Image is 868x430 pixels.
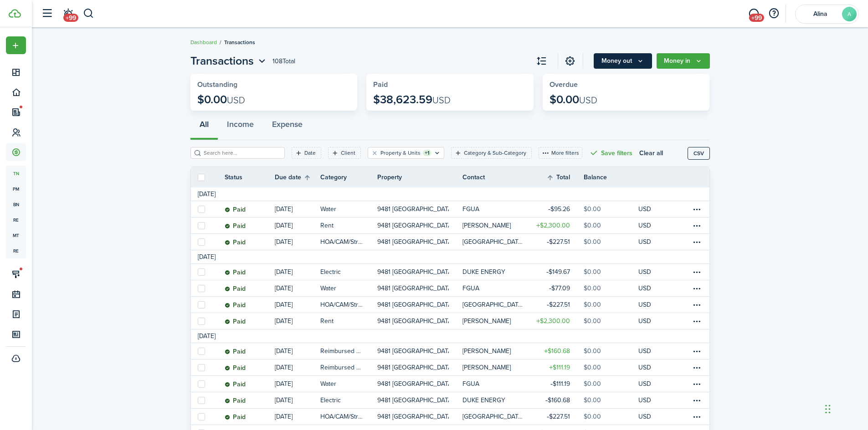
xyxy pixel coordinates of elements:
button: Income [218,113,263,140]
a: 9481 [GEOGRAPHIC_DATA], Trinity - BOUGHT 2023 [377,376,463,392]
th: Balance [584,172,638,182]
a: $0.00 [584,280,638,296]
a: [DATE] [275,359,320,375]
span: Alina [802,11,838,17]
td: [DATE] [191,331,222,341]
a: USD [638,392,663,408]
button: Expense [263,113,312,140]
span: +99 [63,14,78,22]
p: USD [638,316,651,326]
table-amount-description: $0.00 [584,395,601,405]
a: 9481 [GEOGRAPHIC_DATA], Trinity - BOUGHT 2023 [377,297,463,313]
span: USD [227,93,245,107]
status: Paid [225,269,246,276]
p: USD [638,221,651,230]
a: USD [638,201,663,217]
table-info-title: Reimbursed expenses [320,363,364,372]
p: [DATE] [275,363,293,372]
p: [DATE] [275,379,293,389]
th: Sort [275,172,320,183]
iframe: Chat Widget [822,386,868,430]
th: Status [225,172,275,182]
a: $2,300.00 [529,218,584,233]
a: [DATE] [275,280,320,296]
status: Paid [225,302,246,309]
a: DUKE ENERGY [462,264,529,280]
a: USD [638,218,663,233]
button: Save filters [589,147,632,159]
a: $0.00 [584,409,638,425]
a: USD [638,313,663,329]
a: pm [6,181,26,197]
status: Paid [225,348,246,355]
button: Money out [594,53,652,69]
button: Open menu [594,53,652,69]
table-info-title: Electric [320,395,341,405]
table-profile-info-text: [GEOGRAPHIC_DATA] Phase 5 Homeowner's Association Inc HOA [462,238,524,246]
a: USD [638,280,663,296]
span: Transactions [190,53,254,69]
p: 9481 [GEOGRAPHIC_DATA], Trinity - BOUGHT 2023 [377,204,449,214]
button: Money in [657,53,710,69]
header-page-total: 108 Total [272,56,295,66]
table-amount-title: $227.51 [547,237,570,247]
a: [PERSON_NAME] [462,218,529,233]
filter-tag-label: Property & Units [380,149,421,157]
a: mt [6,228,26,243]
a: 9481 [GEOGRAPHIC_DATA], Trinity - BOUGHT 2023 [377,201,463,217]
p: [DATE] [275,316,293,326]
p: 9481 [GEOGRAPHIC_DATA], Trinity - BOUGHT 2023 [377,363,449,372]
filter-tag-label: Category & Sub-Category [464,149,526,157]
table-info-title: Rent [320,221,334,230]
p: $0.00 [197,93,245,106]
a: Paid [225,392,275,408]
p: USD [638,267,651,277]
table-amount-description: $0.00 [584,363,601,372]
a: Reimbursed expenses [320,343,377,359]
a: Water [320,376,377,392]
img: TenantCloud [9,9,21,18]
a: Paid [225,409,275,425]
table-info-title: Water [320,379,336,389]
status: Paid [225,397,246,405]
input: Search here... [201,149,282,157]
th: Property [377,172,463,182]
button: Transactions [190,53,268,69]
a: 9481 [GEOGRAPHIC_DATA], Trinity - BOUGHT 2023 [377,313,463,329]
p: USD [638,300,651,309]
a: tn [6,166,26,181]
a: Paid [225,297,275,313]
a: HOA/CAM/Strata [320,234,377,250]
p: [DATE] [275,221,293,230]
p: 9481 [GEOGRAPHIC_DATA], Trinity - BOUGHT 2023 [377,300,449,309]
a: Water [320,280,377,296]
filter-tag: Open filter [451,147,532,159]
p: 9481 [GEOGRAPHIC_DATA], Trinity - BOUGHT 2023 [377,221,449,230]
a: DUKE ENERGY [462,392,529,408]
th: Sort [546,172,584,183]
a: Electric [320,264,377,280]
a: [PERSON_NAME] [462,359,529,375]
a: $227.51 [529,409,584,425]
a: USD [638,376,663,392]
a: $160.68 [529,343,584,359]
a: [DATE] [275,343,320,359]
table-info-title: Electric [320,267,341,277]
p: 9481 [GEOGRAPHIC_DATA], Trinity - BOUGHT 2023 [377,395,449,405]
table-amount-description: $0.00 [584,283,601,293]
button: Open sidebar [38,5,56,22]
a: Water [320,201,377,217]
table-profile-info-text: DUKE ENERGY [462,268,505,276]
p: USD [638,283,651,293]
table-profile-info-text: [GEOGRAPHIC_DATA] Phase 5 Homeowner's Association Inc HOA [462,301,524,309]
status: Paid [225,285,246,293]
a: $0.00 [584,264,638,280]
table-profile-info-text: [PERSON_NAME] [462,364,511,371]
table-profile-info-text: FGUA [462,285,479,292]
a: $0.00 [584,218,638,233]
table-profile-info-text: FGUA [462,206,479,213]
span: bn [6,197,26,212]
table-info-title: Water [320,283,336,293]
